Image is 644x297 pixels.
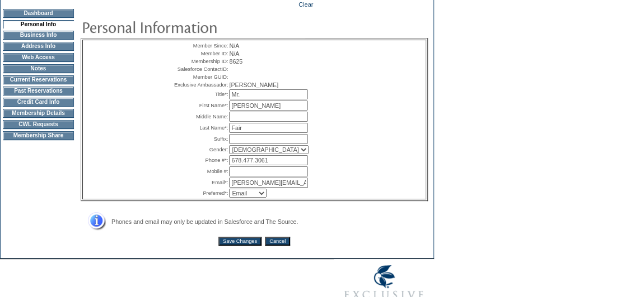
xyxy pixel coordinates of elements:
span: N/A [229,42,239,49]
td: Credit Card Info [3,98,74,107]
input: Cancel [265,237,290,246]
td: Middle Name: [171,112,228,122]
img: Address Info [81,212,106,231]
a: Clear [298,1,313,8]
td: Member ID: [171,50,228,57]
td: Gender: [171,145,228,154]
td: Email*: [171,178,228,188]
td: CWL Requests [3,120,74,129]
td: Preferred*: [171,189,228,198]
span: [PERSON_NAME] [229,82,278,88]
td: Suffix: [171,134,228,144]
td: Last Name*: [171,123,228,133]
td: Member Since: [171,42,228,49]
td: Mobile #: [171,166,228,176]
td: Membership Share [3,131,74,140]
td: First Name*: [171,100,228,111]
td: Phone #*: [171,155,228,165]
td: Salesforce ContactID: [171,66,228,73]
td: Dashboard [3,9,74,18]
td: Notes [3,64,74,73]
td: Membership Details [3,109,74,118]
td: Exclusive Ambassador: [171,82,228,88]
td: Membership ID: [171,58,228,65]
img: pgTtlPersonalInfo.gif [81,16,305,38]
td: Personal Info [3,20,74,28]
td: Current Reservations [3,75,74,84]
td: Title*: [171,89,228,99]
span: Phones and email may only be updated in Salesforce and The Source. [111,218,298,225]
td: Web Access [3,53,74,62]
td: Address Info [3,42,74,51]
td: Member GUID: [171,74,228,80]
td: Business Info [3,31,74,40]
span: N/A [229,50,239,57]
input: Save Changes [218,237,262,246]
span: 8625 [229,58,242,65]
td: Past Reservations [3,87,74,95]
